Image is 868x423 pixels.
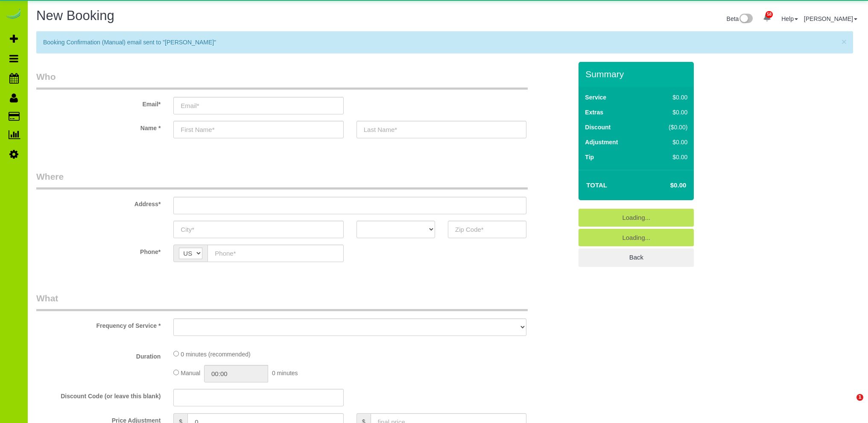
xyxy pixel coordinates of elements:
img: Automaid Logo [5,9,22,20]
span: × [842,37,847,47]
label: Duration [30,349,167,361]
span: New Booking [36,8,114,23]
div: $0.00 [651,138,687,146]
a: [PERSON_NAME] [804,15,857,22]
label: Discount Code (or leave this blank) [30,389,167,400]
legend: Where [36,170,528,190]
label: Email* [30,97,167,108]
span: 0 minutes (recommended) [181,351,250,358]
label: Tip [585,153,594,161]
label: Name * [30,121,167,132]
span: 58 [766,11,773,18]
legend: Who [36,70,528,90]
a: Back [579,248,694,266]
strong: Total [586,181,607,189]
span: 1 [856,394,863,401]
input: Zip Code* [448,221,526,238]
legend: What [36,292,528,311]
input: Email* [173,97,343,114]
label: Adjustment [585,138,618,146]
label: Discount [585,123,611,131]
p: Booking Confirmation (Manual) email sent to "[PERSON_NAME]" [43,38,838,47]
label: Service [585,93,606,102]
span: Manual [181,370,200,376]
label: Phone* [30,245,167,256]
div: $0.00 [651,93,687,102]
input: Phone* [208,245,343,262]
label: Address* [30,197,167,208]
label: Extras [585,108,603,117]
label: Frequency of Service * [30,318,167,330]
h4: $0.00 [645,182,686,189]
a: 58 [759,9,775,27]
div: $0.00 [651,108,687,117]
button: Close [842,37,847,46]
input: Last Name* [357,121,526,138]
div: $0.00 [651,153,687,161]
iframe: Intercom live chat [839,394,859,414]
input: City* [173,221,343,238]
img: New interface [739,14,753,25]
input: First Name* [173,121,343,138]
a: Beta [727,15,753,22]
div: ($0.00) [651,123,687,131]
h3: Summary [585,69,690,79]
a: Help [781,15,798,22]
span: 0 minutes [272,370,298,376]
